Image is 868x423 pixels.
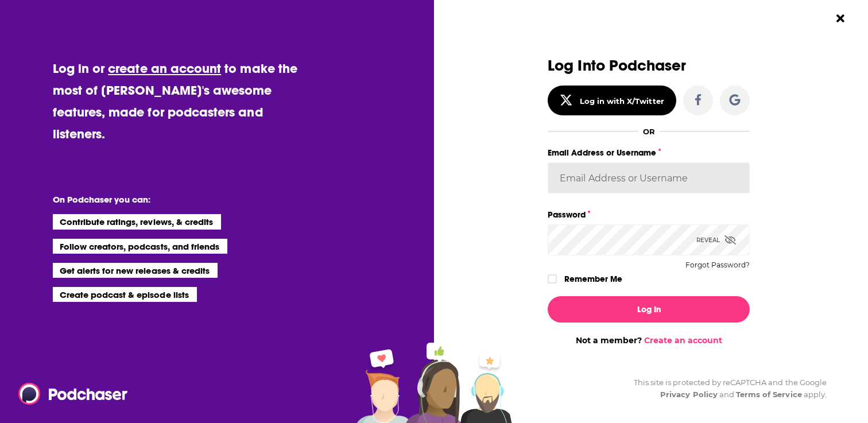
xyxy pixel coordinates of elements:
[548,207,750,222] label: Password
[548,335,750,346] div: Not a member?
[53,214,222,229] li: Contribute ratings, reviews, & credits
[53,287,197,302] li: Create podcast & episode lists
[548,162,750,193] input: Email Address or Username
[564,271,622,286] label: Remember Me
[580,96,664,106] div: Log in with X/Twitter
[548,86,676,115] button: Log in with X/Twitter
[548,145,750,160] label: Email Address or Username
[685,261,750,269] button: Forgot Password?
[625,377,827,401] div: This site is protected by reCAPTCHA and the Google and apply.
[643,127,655,136] div: OR
[18,383,119,405] a: Podchaser - Follow, Share and Rate Podcasts
[18,383,129,405] img: Podchaser - Follow, Share and Rate Podcasts
[108,60,221,76] a: create an account
[696,224,736,255] div: Reveal
[660,390,718,399] a: Privacy Policy
[644,335,722,346] a: Create an account
[548,296,750,323] button: Log In
[53,239,228,254] li: Follow creators, podcasts, and friends
[53,194,282,205] li: On Podchaser you can:
[736,390,802,399] a: Terms of Service
[53,263,218,278] li: Get alerts for new releases & credits
[830,7,851,29] button: Close Button
[548,57,750,74] h3: Log Into Podchaser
